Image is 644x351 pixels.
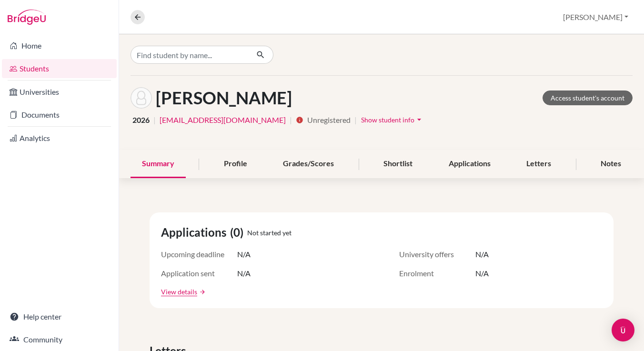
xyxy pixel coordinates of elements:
[475,268,489,279] span: N/A
[372,150,424,178] div: Shortlist
[354,114,357,126] span: |
[131,87,152,109] img: MING-TI KING's avatar
[307,114,351,126] span: Unregistered
[272,150,345,178] div: Grades/Scores
[437,150,502,178] div: Applications
[515,150,563,178] div: Letters
[237,249,251,260] span: N/A
[161,224,230,241] span: Applications
[361,112,424,127] button: Show student infoarrow_drop_down
[153,114,156,126] span: |
[399,249,475,260] span: University offers
[399,268,475,279] span: Enrolment
[543,90,633,105] a: Access student's account
[230,224,247,241] span: (0)
[2,59,117,78] a: Students
[2,82,117,101] a: Universities
[131,150,186,178] div: Summary
[559,8,633,26] button: [PERSON_NAME]
[475,249,489,260] span: N/A
[589,150,633,178] div: Notes
[237,268,251,279] span: N/A
[131,46,249,64] input: Find student by name...
[247,228,292,238] span: Not started yet
[156,88,292,108] h1: [PERSON_NAME]
[2,307,117,326] a: Help center
[2,36,117,55] a: Home
[197,289,206,295] a: arrow_forward
[161,287,197,297] a: View details
[2,105,117,124] a: Documents
[2,129,117,148] a: Analytics
[8,10,46,25] img: Bridge-U
[414,115,424,124] i: arrow_drop_down
[361,116,414,124] span: Show student info
[132,114,150,126] span: 2026
[161,249,237,260] span: Upcoming deadline
[161,268,237,279] span: Application sent
[212,150,259,178] div: Profile
[290,114,292,126] span: |
[2,330,117,349] a: Community
[160,114,286,126] a: [EMAIL_ADDRESS][DOMAIN_NAME]
[296,116,303,124] i: info
[612,319,634,341] div: Open Intercom Messenger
